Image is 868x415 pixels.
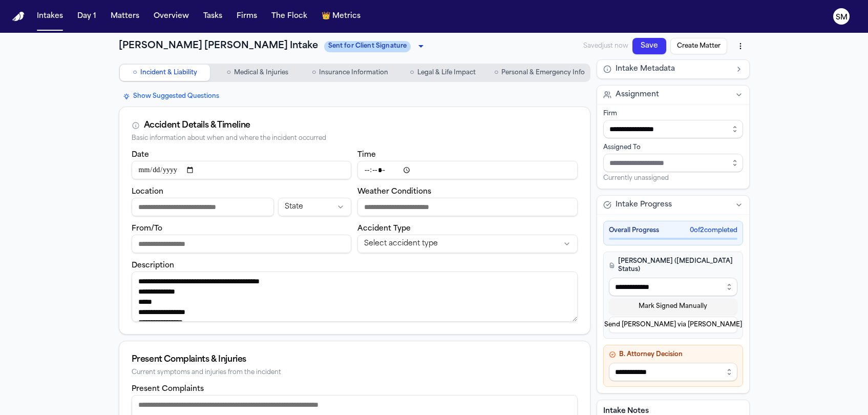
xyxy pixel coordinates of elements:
[597,60,749,78] button: Intake Metadata
[632,38,666,54] button: Save
[583,42,628,50] span: Saved just now
[731,37,750,55] button: More actions
[609,317,737,333] button: Send [PERSON_NAME] via [PERSON_NAME]
[603,120,743,138] input: Select firm
[199,7,226,26] button: Tasks
[12,12,25,22] a: Home
[597,86,749,104] button: Assignment
[357,188,431,196] label: Weather Conditions
[490,65,589,81] button: Go to Personal & Emergency Info
[150,7,193,26] button: Overview
[616,64,675,74] span: Intake Metadata
[609,226,659,235] span: Overall Progress
[120,65,210,81] button: Go to Incident & Liability
[132,225,162,233] label: From/To
[616,200,672,210] span: Intake Progress
[357,225,411,233] label: Accident Type
[357,151,376,159] label: Time
[132,151,149,159] label: Date
[227,68,231,78] span: ○
[132,161,352,179] input: Incident date
[324,39,428,53] div: Update intake status
[609,257,737,274] h4: [PERSON_NAME] ([MEDICAL_DATA] Status)
[324,41,411,52] span: Sent for Client Signature
[410,68,414,78] span: ○
[603,174,669,182] span: Currently unassigned
[144,119,250,132] div: Accident Details & Timeline
[501,69,585,77] span: Personal & Emergency Info
[278,198,351,216] button: Incident state
[119,39,318,53] h1: [PERSON_NAME] [PERSON_NAME] Intake
[132,188,163,196] label: Location
[305,65,395,81] button: Go to Insurance Information
[33,7,67,26] button: Intakes
[597,196,749,214] button: Intake Progress
[603,154,743,172] input: Assign to staff member
[690,226,737,235] span: 0 of 2 completed
[494,68,498,78] span: ○
[357,161,578,179] input: Incident time
[317,7,365,26] button: crownMetrics
[132,369,578,377] div: Current symptoms and injuries from the incident
[267,7,311,26] button: The Flock
[312,68,316,78] span: ○
[132,198,274,216] input: Incident location
[132,354,578,366] div: Present Complaints & Injuries
[140,69,197,77] span: Incident & Liability
[609,298,737,315] button: Mark Signed Manually
[603,143,743,152] div: Assigned To
[609,350,737,359] h4: B. Attorney Decision
[107,7,143,26] button: Matters
[357,198,578,216] input: Weather conditions
[132,135,578,142] div: Basic information about when and where the incident occurred
[132,262,174,269] label: Description
[119,90,223,102] button: Show Suggested Questions
[234,69,288,77] span: Medical & Injuries
[670,38,727,54] button: Create Matter
[603,110,743,118] div: Firm
[397,65,488,81] button: Go to Legal & Life Impact
[132,235,352,253] input: From/To destination
[132,272,578,322] textarea: Incident description
[319,69,388,77] span: Insurance Information
[212,65,303,81] button: Go to Medical & Injuries
[132,385,204,393] label: Present Complaints
[12,12,25,22] img: Finch Logo
[232,7,261,26] button: Firms
[133,68,137,78] span: ○
[616,90,659,100] span: Assignment
[73,7,100,26] button: Day 1
[417,69,476,77] span: Legal & Life Impact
